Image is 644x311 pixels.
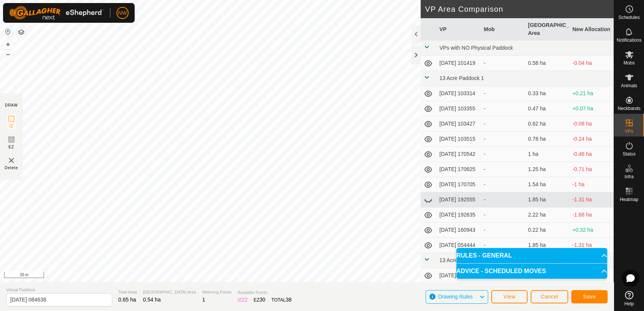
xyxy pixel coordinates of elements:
td: [DATE] 103314 [437,86,481,101]
img: Gallagher Logo [9,6,104,20]
td: [DATE] 202228 [437,268,481,283]
button: Save [571,290,608,303]
span: VPs [625,129,633,134]
span: Mobs [624,61,635,65]
div: - [484,120,522,128]
td: 0.62 ha [525,116,569,132]
span: IZ [9,123,14,129]
div: - [484,59,522,67]
span: Delete [5,165,18,171]
button: Cancel [531,290,568,303]
div: DRAW [5,102,18,108]
button: Map Layers [17,28,26,37]
td: [DATE] 192635 [437,207,481,223]
td: 0.78 ha [525,132,569,147]
td: 0.47 ha [525,101,569,116]
td: -0.46 ha [569,147,614,162]
span: Help [624,302,634,306]
td: -1.68 ha [569,207,614,223]
td: +0.07 ha [569,101,614,116]
p-accordion-header: ADVICE - SCHEDULED MOVES [456,264,607,279]
span: Watering Points [202,289,231,295]
img: VP [7,156,16,165]
span: 38 [286,297,292,303]
p-accordion-header: RULES - GENERAL [456,248,607,263]
span: Virtual Paddock [6,287,112,293]
td: -0.24 ha [569,132,614,147]
td: [DATE] 054444 [437,238,481,253]
td: [DATE] 170625 [437,162,481,177]
span: Drawing Rules [438,294,473,300]
span: Schedules [618,15,639,20]
th: Mob [481,18,525,41]
td: -0.71 ha [569,162,614,177]
td: 1.85 ha [525,238,569,253]
div: TOTAL [272,296,292,304]
td: 0.22 ha [525,223,569,238]
span: Notifications [617,38,641,42]
span: EZ [9,144,14,150]
td: -1.31 ha [569,238,614,253]
span: [GEOGRAPHIC_DATA] Area [143,289,196,295]
td: -0.04 ha [569,56,614,71]
a: Help [614,288,644,309]
div: - [484,241,522,249]
span: Neckbands [617,106,640,111]
td: 1 ha [525,147,569,162]
span: 0.65 ha [118,297,136,303]
span: 1 [202,297,205,303]
div: EZ [254,296,265,304]
span: Status [622,152,635,156]
th: VP [437,18,481,41]
span: NW [118,9,127,17]
div: - [484,211,522,219]
span: 30 [259,297,265,303]
td: [DATE] 103515 [437,132,481,147]
td: [DATE] 192555 [437,192,481,207]
span: View [503,294,515,300]
div: - [484,135,522,143]
span: 13 Acre Paddock 2 [440,257,484,263]
td: -1 ha [569,177,614,192]
div: IZ [237,296,247,304]
th: [GEOGRAPHIC_DATA] Area [525,18,569,41]
span: Heatmap [620,197,638,202]
div: - [484,196,522,204]
span: Total Area [118,289,137,295]
td: [DATE] 101419 [437,56,481,71]
td: 1.25 ha [525,162,569,177]
div: - [484,226,522,234]
span: RULES - GENERAL [456,253,512,259]
button: – [3,50,13,59]
div: - [484,90,522,97]
span: Save [583,294,596,300]
td: 1.54 ha [525,177,569,192]
button: + [3,40,13,49]
h2: VP Area Comparison [425,5,614,14]
span: VPs with NO Physical Paddock [440,45,513,51]
span: Animals [621,83,637,88]
div: - [484,165,522,173]
span: 22 [242,297,248,303]
td: [DATE] 160943 [437,223,481,238]
span: Available Points [237,289,291,296]
span: Infra [624,174,633,179]
div: - [484,150,522,158]
div: - [484,105,522,113]
td: [DATE] 103427 [437,116,481,132]
button: View [491,290,528,303]
span: 13 Acre Paddock 1 [440,75,484,81]
div: - [484,181,522,188]
td: -1.31 ha [569,192,614,207]
td: [DATE] 103355 [437,101,481,116]
td: 2.22 ha [525,207,569,223]
a: Privacy Policy [180,272,209,279]
td: [DATE] 170705 [437,177,481,192]
a: Contact Us [218,272,240,279]
th: New Allocation [569,18,614,41]
td: +0.21 ha [569,86,614,101]
button: Reset Map [3,27,13,36]
span: Cancel [540,294,558,300]
td: 1.85 ha [525,192,569,207]
span: 0.54 ha [143,297,161,303]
